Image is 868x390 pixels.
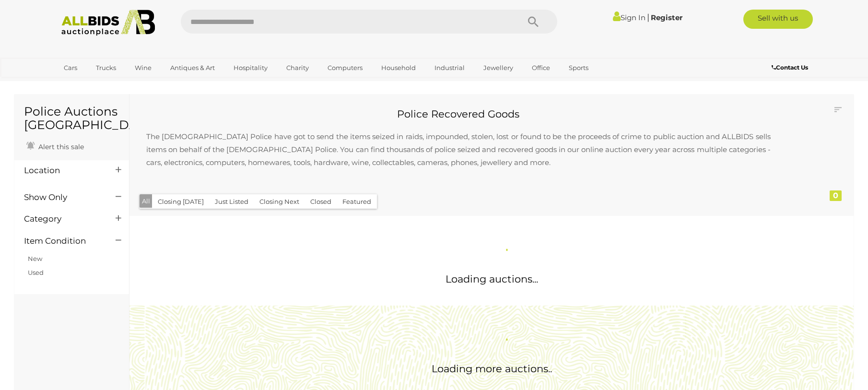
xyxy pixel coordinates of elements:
b: Contact Us [772,64,808,71]
a: Used [28,269,44,276]
h4: Show Only [24,193,101,202]
a: New [28,255,42,262]
button: Closing [DATE] [152,194,210,209]
h4: Item Condition [24,236,101,246]
a: Contact Us [772,62,810,73]
a: Sign In [613,13,645,22]
a: Office [526,60,556,76]
h2: Police Recovered Goods [137,108,780,119]
a: Household [375,60,422,76]
span: | [647,12,649,23]
a: Alert this sale [24,139,86,153]
a: Charity [280,60,315,76]
a: Cars [58,60,83,76]
button: All [140,194,152,208]
a: Register [651,13,682,22]
a: Trucks [90,60,122,76]
a: Industrial [428,60,471,76]
h4: Location [24,166,101,175]
button: Featured [337,194,377,209]
a: Sell with us [743,10,813,29]
a: Computers [321,60,369,76]
a: Sports [563,60,595,76]
button: Just Listed [209,194,254,209]
a: Antiques & Art [164,60,221,76]
p: The [DEMOGRAPHIC_DATA] Police have got to send the items seized in raids, impounded, stolen, lost... [137,120,780,178]
span: Loading more auctions.. [432,363,552,375]
a: Jewellery [477,60,519,76]
h4: Category [24,214,101,224]
a: Hospitality [227,60,274,76]
a: [GEOGRAPHIC_DATA] [58,76,138,92]
button: Closing Next [254,194,305,209]
span: Loading auctions... [446,273,538,285]
button: Closed [305,194,337,209]
div: 0 [830,190,842,201]
button: Search [509,10,557,34]
span: Alert this sale [36,142,84,151]
img: Allbids.com.au [56,10,160,36]
h1: Police Auctions [GEOGRAPHIC_DATA] [24,105,119,131]
a: Wine [129,60,158,76]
